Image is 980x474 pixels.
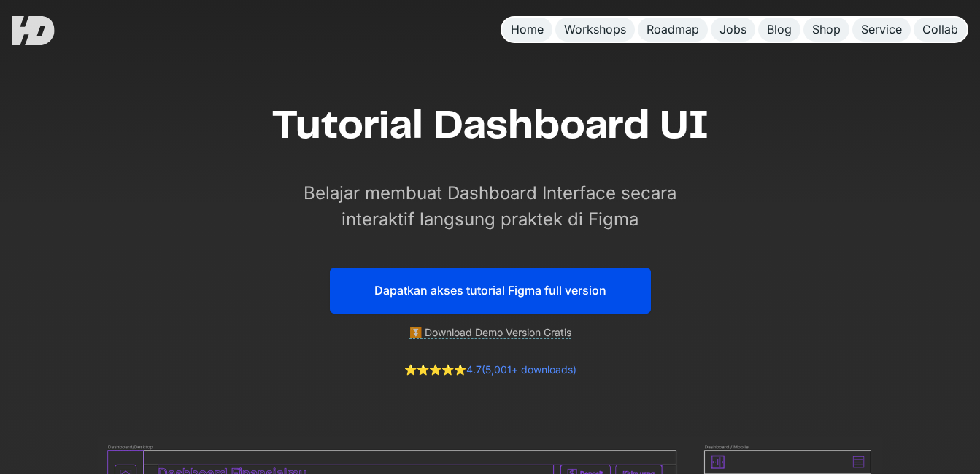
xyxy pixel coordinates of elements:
a: Shop [803,18,849,42]
div: Blog [767,22,792,37]
div: Workshops [564,22,626,37]
div: Service [861,22,902,37]
div: Jobs [719,22,746,37]
a: Dapatkan akses tutorial Figma full version [330,268,651,314]
a: Jobs [711,18,755,42]
a: (5,001+ downloads) [482,363,576,376]
div: Home [511,22,544,37]
div: 4.7 [404,362,576,378]
a: Home [502,18,552,42]
div: Roadmap [647,22,699,37]
a: ⏬ Download Demo Version Gratis [409,326,571,339]
div: Shop [812,22,841,37]
a: ⭐️⭐️⭐️⭐️⭐️ [404,363,466,376]
a: Collab [914,18,967,42]
div: Collab [922,22,958,37]
a: Service [852,18,911,42]
a: Workshops [555,18,635,42]
a: Blog [758,18,800,42]
h1: Tutorial Dashboard UI [271,102,709,151]
a: Roadmap [638,18,708,42]
p: Belajar membuat Dashboard Interface secara interaktif langsung praktek di Figma [286,180,695,233]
